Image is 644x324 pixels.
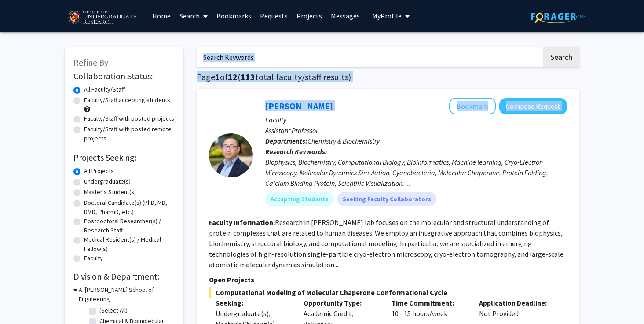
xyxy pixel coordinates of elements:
[73,57,108,68] span: Refine By
[209,218,563,269] fg-read-more: Research in [PERSON_NAME] lab focuses on the molecular and structural understanding of protein co...
[212,0,256,31] a: Bookmarks
[265,114,567,125] p: Faculty
[292,0,326,31] a: Projects
[241,71,255,82] span: 113
[175,0,212,31] a: Search
[73,71,175,81] h2: Collaboration Status:
[228,71,238,82] span: 12
[265,125,567,136] p: Assistant Professor
[479,298,554,308] p: Application Deadline:
[392,298,466,308] p: Time Commitment:
[84,96,170,105] label: Faculty/Staff accepting students
[265,136,307,145] b: Departments:
[73,152,175,163] h2: Projects Seeking:
[197,72,579,82] h1: Page of ( total faculty/staff results)
[84,85,125,94] label: All Faculty/Staff
[73,271,175,282] h2: Division & Department:
[326,0,364,31] a: Messages
[256,0,292,31] a: Requests
[148,0,175,31] a: Home
[84,177,131,186] label: Undergraduate(s)
[304,298,378,308] p: Opportunity Type:
[449,98,496,114] button: Add Yanxin Liu to Bookmarks
[265,157,567,188] div: Biophysics, Biochemistry, Computational Biology, Bioinformatics, Machine learning, Cryo-Electron ...
[215,71,220,82] span: 1
[307,136,380,145] span: Chemistry & Biochemistry
[84,217,175,235] label: Postdoctoral Researcher(s) / Research Staff
[65,7,139,29] img: University of Maryland Logo
[99,306,128,315] label: (Select All)
[337,192,436,206] mat-chip: Seeking Faculty Collaborators
[84,198,175,217] label: Doctoral Candidate(s) (PhD, MD, DMD, PharmD, etc.)
[209,218,275,227] b: Faculty Information:
[209,287,567,298] span: Computational Modeling of Molecular Chaperone Conformational Cycle
[265,100,333,111] a: [PERSON_NAME]
[7,284,37,317] iframe: Chat
[499,98,567,114] button: Compose Request to Yanxin Liu
[84,166,114,176] label: All Projects
[216,298,290,308] p: Seeking:
[84,114,174,123] label: Faculty/Staff with posted projects
[84,125,175,143] label: Faculty/Staff with posted remote projects
[531,10,586,23] img: ForagerOne Logo
[197,47,542,67] input: Search Keywords
[209,274,567,285] p: Open Projects
[84,254,103,263] label: Faculty
[265,192,334,206] mat-chip: Accepting Students
[79,285,175,304] h3: A. [PERSON_NAME] School of Engineering
[543,47,579,67] button: Search
[84,188,136,197] label: Master's Student(s)
[84,235,175,254] label: Medical Resident(s) / Medical Fellow(s)
[265,147,327,156] b: Research Keywords:
[372,11,402,20] span: My Profile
